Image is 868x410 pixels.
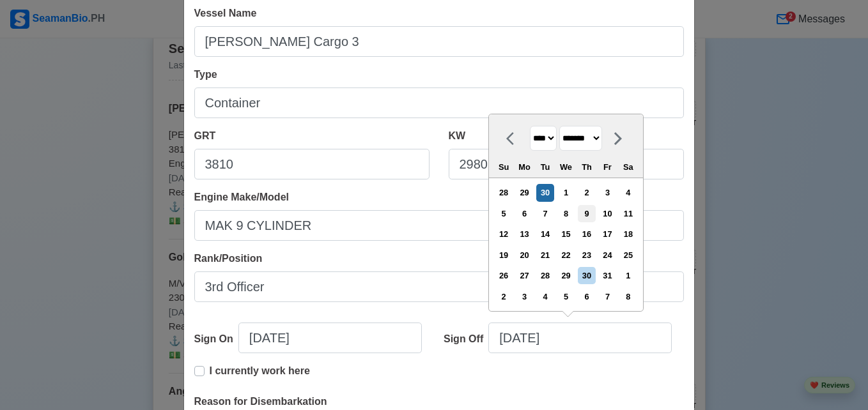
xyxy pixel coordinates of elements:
[449,130,466,141] span: KW
[578,225,595,243] div: Choose Thursday, October 16th, 2025
[557,225,575,243] div: Choose Wednesday, October 15th, 2025
[619,184,637,201] div: Choose Saturday, October 4th, 2025
[557,267,575,284] div: Choose Wednesday, October 29th, 2025
[194,26,684,57] input: Ex: Dolce Vita
[557,288,575,305] div: Choose Wednesday, November 5th, 2025
[619,267,637,284] div: Choose Saturday, November 1st, 2025
[495,247,513,264] div: Choose Sunday, October 19th, 2025
[536,267,554,284] div: Choose Tuesday, October 28th, 2025
[599,288,616,305] div: Choose Friday, November 7th, 2025
[194,396,327,407] span: Reason for Disembarkation
[536,184,554,201] div: Choose Tuesday, September 30th, 2025
[495,184,513,201] div: Choose Sunday, September 28th, 2025
[516,267,533,284] div: Choose Monday, October 27th, 2025
[599,225,616,243] div: Choose Friday, October 17th, 2025
[516,225,533,243] div: Choose Monday, October 13th, 2025
[599,247,616,264] div: Choose Friday, October 24th, 2025
[194,331,238,347] div: Sign On
[619,288,637,305] div: Choose Saturday, November 8th, 2025
[516,158,533,176] div: Mo
[194,210,684,241] input: Ex. Man B&W MC
[495,267,513,284] div: Choose Sunday, October 26th, 2025
[194,149,430,179] input: 33922
[194,271,684,302] input: Ex: Third Officer or 3/OFF
[578,158,595,176] div: Th
[536,247,554,264] div: Choose Tuesday, October 21st, 2025
[194,192,289,202] span: Engine Make/Model
[578,247,595,264] div: Choose Thursday, October 23rd, 2025
[599,267,616,284] div: Choose Friday, October 31st, 2025
[516,184,533,201] div: Choose Monday, September 29th, 2025
[536,158,554,176] div: Tu
[194,87,684,118] input: Bulk, Container, etc.
[619,225,637,243] div: Choose Saturday, October 18th, 2025
[619,247,637,264] div: Choose Saturday, October 25th, 2025
[578,288,595,305] div: Choose Thursday, November 6th, 2025
[495,158,513,176] div: Su
[578,184,595,201] div: Choose Thursday, October 2nd, 2025
[194,253,263,264] span: Rank/Position
[516,288,533,305] div: Choose Monday, November 3rd, 2025
[516,205,533,222] div: Choose Monday, October 6th, 2025
[578,205,595,222] div: Choose Thursday, October 9th, 2025
[557,247,575,264] div: Choose Wednesday, October 22nd, 2025
[578,267,595,284] div: Choose Thursday, October 30th, 2025
[557,158,575,176] div: We
[516,247,533,264] div: Choose Monday, October 20th, 2025
[599,184,616,201] div: Choose Friday, October 3rd, 2025
[619,205,637,222] div: Choose Saturday, October 11th, 2025
[444,331,488,347] div: Sign Off
[536,225,554,243] div: Choose Tuesday, October 14th, 2025
[210,363,310,379] p: I currently work here
[495,205,513,222] div: Choose Sunday, October 5th, 2025
[194,8,257,19] span: Vessel Name
[619,158,637,176] div: Sa
[557,184,575,201] div: Choose Wednesday, October 1st, 2025
[599,205,616,222] div: Choose Friday, October 10th, 2025
[495,288,513,305] div: Choose Sunday, November 2nd, 2025
[536,288,554,305] div: Choose Tuesday, November 4th, 2025
[194,130,216,141] span: GRT
[599,158,616,176] div: Fr
[449,149,684,179] input: 8000
[495,225,513,243] div: Choose Sunday, October 12th, 2025
[493,183,639,307] div: month 2025-10
[536,205,554,222] div: Choose Tuesday, October 7th, 2025
[194,69,217,80] span: Type
[557,205,575,222] div: Choose Wednesday, October 8th, 2025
